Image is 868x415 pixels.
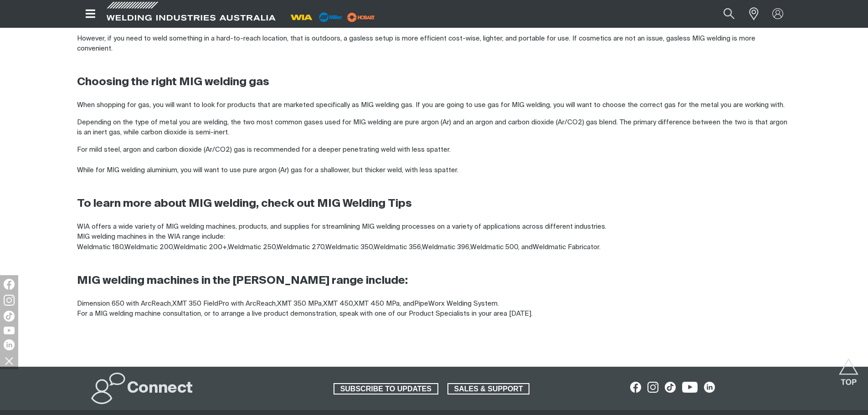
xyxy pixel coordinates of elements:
[77,75,791,89] h3: Choosing the right MIG welding gas
[354,300,400,307] a: XMT 450 MPa
[174,244,227,251] a: Weldmatic 200+
[448,383,529,395] span: SALES & SUPPORT
[77,100,791,111] p: When shopping for gas, you will want to look for products that are marketed specifically as MIG w...
[277,300,322,307] a: XMT 350 MPa
[77,274,791,288] h3: MIG welding machines in the [PERSON_NAME] range include:
[4,339,15,350] img: LinkedIn
[4,295,15,306] img: Instagram
[325,244,373,251] a: Weldmatic 350
[470,244,518,251] a: Weldmatic 500
[77,197,791,211] h3: To learn more about MIG welding, check out MIG Welding Tips
[422,244,469,251] a: Weldmatic 396
[334,383,437,395] span: SUBSCRIBE TO UPDATES
[414,300,498,307] a: PipeWorx Welding System
[127,379,193,399] h2: Connect
[714,4,745,24] button: Search products
[374,244,421,251] a: Weldmatic 356
[1,353,17,369] img: hide socials
[323,300,353,307] a: XMT 450
[77,118,791,138] p: Depending on the type of metal you are welding, the two most common gases used for MIG welding ar...
[344,10,378,24] img: miller
[124,244,173,251] a: Weldmatic 200
[344,14,378,20] a: miller
[838,358,859,379] button: Scroll to top
[172,300,276,307] a: XMT 350 FieldPro with ArcReach
[702,4,744,24] input: Product name or item number...
[533,244,599,251] a: Weldmatic Fabricator
[4,279,15,290] img: Facebook
[77,244,123,251] a: Weldmatic 180
[447,383,530,395] a: SALES & SUPPORT
[4,327,15,334] img: YouTube
[77,300,171,307] a: Dimension 650 with ArcReach
[277,244,324,251] a: Weldmatic 270
[228,244,276,251] a: Weldmatic 250
[334,383,438,395] a: SUBSCRIBE TO UPDATES
[4,311,15,322] img: TikTok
